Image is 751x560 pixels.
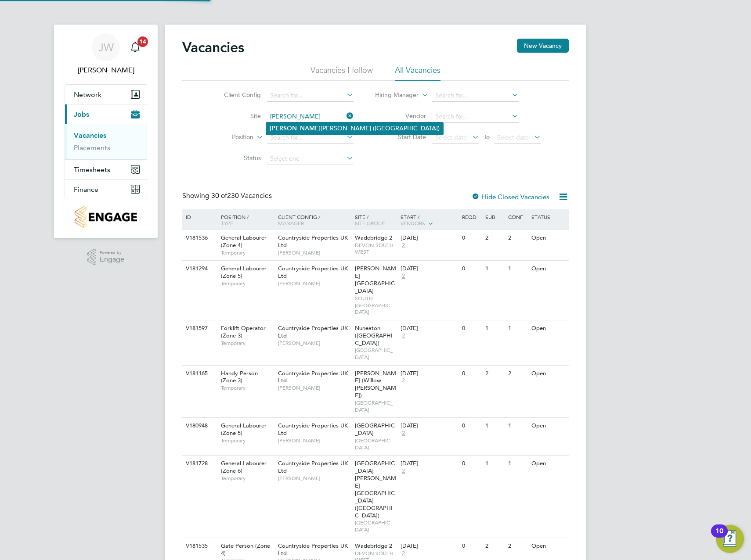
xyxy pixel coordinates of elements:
[126,33,144,61] a: 14
[401,242,406,249] span: 2
[483,230,506,246] div: 2
[278,422,348,437] span: Countryside Properties UK Ltd
[460,209,483,224] div: Reqd
[267,111,354,123] input: Search for...
[355,265,396,294] span: [PERSON_NAME][GEOGRAPHIC_DATA]
[460,418,483,434] div: 0
[184,320,214,337] div: V181597
[355,437,397,451] span: [GEOGRAPHIC_DATA]
[506,209,529,224] div: Conf
[276,209,353,230] div: Client Config /
[65,85,147,104] button: Network
[355,422,395,437] span: [GEOGRAPHIC_DATA]
[184,209,214,224] div: ID
[460,538,483,554] div: 0
[210,91,261,99] label: Client Config
[221,280,274,287] span: Temporary
[278,370,348,384] span: Countryside Properties UK Ltd
[715,531,723,542] div: 10
[355,219,385,226] span: Site Group
[471,193,549,201] label: Hide Closed Vacancies
[100,256,124,263] span: Engage
[184,261,214,277] div: V181294
[221,475,274,482] span: Temporary
[74,144,110,152] a: Placements
[65,160,147,179] button: Timesheets
[182,39,244,56] h2: Vacancies
[716,525,744,553] button: Open Resource Center, 10 new notifications
[184,538,214,554] div: V181535
[221,340,274,347] span: Temporary
[355,242,397,255] span: DEVON SOUTH-WEST
[266,122,443,134] li: [PERSON_NAME] ([GEOGRAPHIC_DATA])
[355,234,392,241] span: Wadebridge 2
[278,437,350,444] span: [PERSON_NAME]
[529,456,567,472] div: Open
[529,230,567,246] div: Open
[221,234,267,249] span: General Labourer (Zone 4)
[497,133,529,141] span: Select date
[435,133,467,141] span: Select date
[74,165,110,174] span: Timesheets
[137,36,148,47] span: 14
[401,542,458,550] div: [DATE]
[65,65,147,75] span: Joshua Watts
[483,209,506,224] div: Sub
[221,384,274,391] span: Temporary
[395,65,440,81] li: All Vacancies
[460,261,483,277] div: 0
[278,249,350,256] span: [PERSON_NAME]
[184,456,214,472] div: V181728
[210,154,261,162] label: Status
[65,206,147,228] a: Go to home page
[65,104,147,124] button: Jobs
[65,124,147,159] div: Jobs
[375,112,426,120] label: Vendor
[221,265,267,280] span: General Labourer (Zone 5)
[203,133,253,142] label: Position
[278,475,350,482] span: [PERSON_NAME]
[460,230,483,246] div: 0
[529,261,567,277] div: Open
[211,191,227,200] span: 30 of
[184,418,214,434] div: V180948
[401,265,458,273] div: [DATE]
[460,366,483,382] div: 0
[401,273,406,280] span: 2
[506,418,529,434] div: 1
[74,185,98,194] span: Finance
[401,460,458,467] div: [DATE]
[401,430,406,437] span: 2
[74,110,89,118] span: Jobs
[65,33,147,75] a: JW[PERSON_NAME]
[75,206,137,228] img: countryside-properties-logo-retina.png
[401,467,406,475] span: 2
[100,249,124,256] span: Powered by
[278,542,348,557] span: Countryside Properties UK Ltd
[355,324,393,347] span: Nuneaton ([GEOGRAPHIC_DATA])
[65,179,147,199] button: Finance
[355,370,396,399] span: [PERSON_NAME] (Willow [PERSON_NAME])
[74,131,106,140] a: Vacancies
[270,125,321,132] b: [PERSON_NAME]
[214,209,276,230] div: Position /
[460,320,483,337] div: 0
[401,219,425,226] span: Vendors
[221,422,267,437] span: General Labourer (Zone 5)
[481,131,492,143] span: To
[368,91,419,100] label: Hiring Manager
[529,418,567,434] div: Open
[210,112,261,120] label: Site
[54,25,158,238] nav: Main navigation
[355,519,397,533] span: [GEOGRAPHIC_DATA]
[460,456,483,472] div: 0
[529,538,567,554] div: Open
[506,456,529,472] div: 1
[401,550,406,557] span: 2
[353,209,399,230] div: Site /
[221,437,274,444] span: Temporary
[278,265,348,280] span: Countryside Properties UK Ltd
[221,370,258,384] span: Handy Person (Zone 3)
[278,384,350,391] span: [PERSON_NAME]
[98,42,114,53] span: JW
